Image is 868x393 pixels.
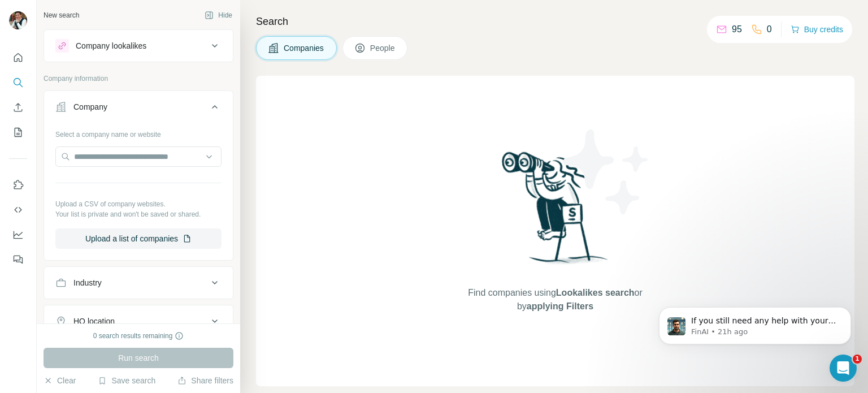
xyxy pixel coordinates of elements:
button: Save search [98,375,155,386]
button: Feedback [9,249,27,270]
button: Upload a list of companies [55,228,222,249]
button: Share filters [177,375,233,386]
span: People [370,42,396,54]
div: Company lookalikes [76,40,146,51]
span: applying Filters [527,301,593,311]
button: Dashboard [9,224,27,245]
div: HQ location [73,316,115,327]
iframe: Intercom live chat [830,355,857,382]
div: Select a company name or website [55,125,222,140]
img: Avatar [9,11,27,29]
button: Buy credits [791,21,843,37]
button: Industry [44,269,233,296]
p: 0 [767,23,772,36]
button: Company lookalikes [44,32,233,59]
span: Companies [284,42,325,54]
button: My lists [9,122,27,142]
button: Clear [44,375,76,386]
span: 1 [853,355,862,364]
div: New search [44,10,79,20]
div: Industry [73,277,102,288]
button: Use Surfe API [9,200,27,220]
button: HQ location [44,308,233,335]
h4: Search [256,14,854,29]
span: Find companies using or by [465,286,645,313]
div: Company [73,101,107,113]
p: 95 [732,23,742,36]
button: Use Surfe on LinkedIn [9,175,27,195]
button: Enrich CSV [9,97,27,118]
p: Your list is private and won't be saved or shared. [55,209,222,219]
button: Hide [197,7,240,24]
span: Lookalikes search [556,288,635,297]
img: Surfe Illustration - Woman searching with binoculars [497,149,614,275]
div: 0 search results remaining [93,331,184,341]
iframe: Intercom notifications message [642,283,868,362]
button: Quick start [9,47,27,68]
img: Surfe Illustration - Stars [555,121,657,223]
p: Upload a CSV of company websites. [55,199,222,209]
p: Company information [44,74,233,84]
button: Search [9,72,27,93]
button: Company [44,93,233,125]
